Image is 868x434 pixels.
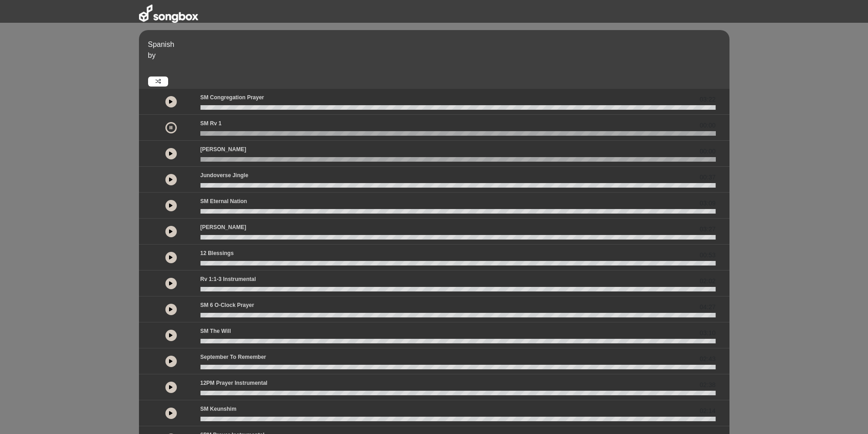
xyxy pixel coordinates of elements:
[699,380,715,390] span: 02:38
[699,147,715,156] span: 00:00
[200,405,236,413] p: SM Keunshim
[699,302,715,312] span: 04:27
[699,354,715,364] span: 02:43
[200,301,254,309] p: SM 6 o-clock prayer
[200,145,247,153] p: [PERSON_NAME]
[699,406,715,416] span: 02:14
[139,5,198,23] img: songbox-logo-white.png
[200,249,234,257] p: 12 Blessings
[200,223,247,231] p: [PERSON_NAME]
[200,275,256,283] p: Rv 1:1-3 Instrumental
[148,51,156,59] span: by
[699,225,715,234] span: 03:27
[699,95,715,104] span: 03:22
[699,173,715,182] span: 00:37
[148,39,727,50] p: Spanish
[699,276,715,286] span: 02:02
[200,171,248,179] p: Jundoverse Jingle
[200,327,231,335] p: SM The Will
[699,121,715,130] span: 00:00
[699,199,715,208] span: 03:09
[200,197,247,205] p: SM Eternal Nation
[699,250,715,260] span: 00:53
[200,379,267,387] p: 12PM Prayer Instrumental
[200,353,267,361] p: September to Remember
[200,93,264,102] p: SM Congregation Prayer
[200,119,222,128] p: SM Rv 1
[699,328,715,338] span: 03:10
